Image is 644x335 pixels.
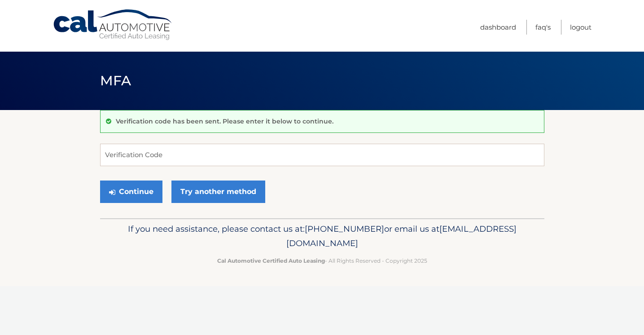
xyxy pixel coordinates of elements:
[305,224,384,234] span: [PHONE_NUMBER]
[217,257,325,264] strong: Cal Automotive Certified Auto Leasing
[100,144,544,166] input: Verification Code
[171,181,265,203] a: Try another method
[100,72,131,89] span: MFA
[535,20,551,35] a: FAQ's
[106,222,539,251] p: If you need assistance, please contact us at: or email us at
[286,224,517,248] span: [EMAIL_ADDRESS][DOMAIN_NAME]
[106,256,539,265] p: - All Rights Reserved - Copyright 2025
[53,9,174,41] a: Cal Automotive
[100,181,162,203] button: Continue
[116,117,333,125] p: Verification code has been sent. Please enter it below to continue.
[570,20,591,35] a: Logout
[480,20,516,35] a: Dashboard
